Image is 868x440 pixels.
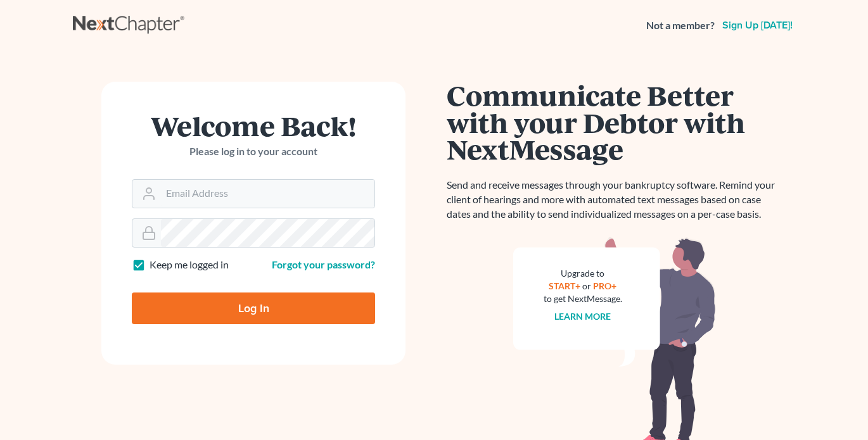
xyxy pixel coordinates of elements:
p: Send and receive messages through your bankruptcy software. Remind your client of hearings and mo... [447,178,782,222]
h1: Welcome Back! [132,112,375,139]
input: Email Address [161,180,374,208]
p: Please log in to your account [132,144,375,159]
div: Upgrade to [544,267,622,280]
a: PRO+ [594,280,617,291]
span: or [583,280,592,291]
a: START+ [549,280,581,291]
a: Forgot your password? [272,258,375,270]
a: Learn more [555,311,611,322]
input: Log In [132,292,375,324]
h1: Communicate Better with your Debtor with NextMessage [447,82,782,163]
strong: Not a member? [646,18,715,33]
a: Sign up [DATE]! [720,20,795,30]
div: to get NextMessage. [544,292,622,305]
label: Keep me logged in [150,258,229,272]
